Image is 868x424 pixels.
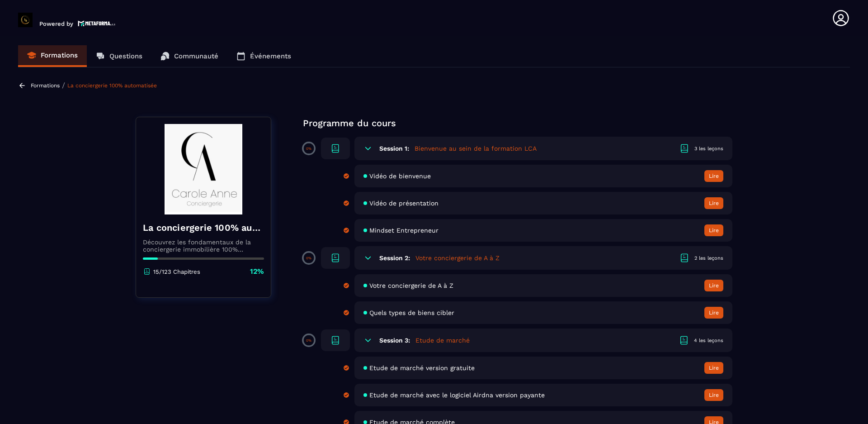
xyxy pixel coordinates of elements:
[704,389,723,401] button: Lire
[31,82,60,89] a: Formations
[143,221,264,234] h4: La conciergerie 100% automatisée
[379,337,410,344] h6: Session 3:
[306,256,311,260] p: 0%
[369,200,439,207] span: Vidéo de présentation
[369,364,475,372] span: Etude de marché version gratuite
[704,280,723,291] button: Lire
[369,309,454,316] span: Quels types de biens cibler
[18,45,87,67] a: Formations
[67,82,157,89] a: La conciergerie 100% automatisée
[379,254,410,262] h6: Session 2:
[250,52,291,60] p: Événements
[87,45,151,67] a: Questions
[694,145,723,152] div: 3 les leçons
[306,338,311,343] p: 0%
[41,51,78,59] p: Formations
[694,255,723,262] div: 2 les leçons
[306,147,311,151] p: 0%
[18,13,33,27] img: logo-branding
[415,253,500,262] h5: Votre conciergerie de A à Z
[250,267,264,276] p: 12%
[704,170,723,182] button: Lire
[369,282,453,289] span: Votre conciergerie de A à Z
[704,224,723,236] button: Lire
[704,362,723,374] button: Lire
[415,144,537,153] h5: Bienvenue au sein de la formation LCA
[694,337,723,344] div: 4 les leçons
[369,391,545,399] span: Etude de marché avec le logiciel Airdna version payante
[415,336,470,345] h5: Etude de marché
[143,124,264,214] img: banner
[151,45,227,67] a: Communauté
[109,52,142,60] p: Questions
[379,145,409,152] h6: Session 1:
[704,197,723,209] button: Lire
[143,238,264,253] p: Découvrez les fondamentaux de la conciergerie immobilière 100% automatisée. Cette formation est c...
[39,20,73,27] p: Powered by
[62,81,65,90] span: /
[153,268,200,275] p: 15/123 Chapitres
[369,172,431,180] span: Vidéo de bienvenue
[704,307,723,319] button: Lire
[174,52,218,60] p: Communauté
[227,45,300,67] a: Événements
[303,117,732,129] p: Programme du cours
[78,19,116,27] img: logo
[369,227,439,234] span: Mindset Entrepreneur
